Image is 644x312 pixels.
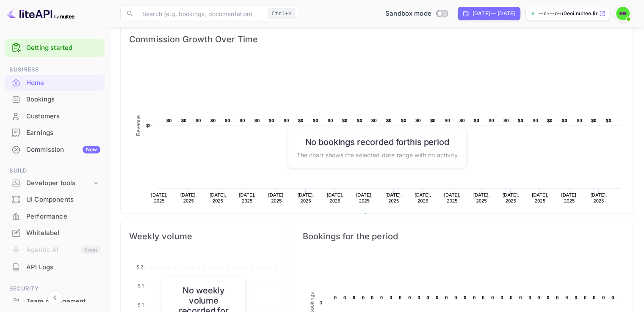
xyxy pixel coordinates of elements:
text: [DATE], 2025 [151,192,168,203]
div: Earnings [5,125,105,141]
span: Sandbox mode [385,9,431,19]
text: 0 [464,295,466,300]
text: $0 [386,118,392,123]
div: Home [26,78,100,88]
a: Team management [5,293,105,309]
a: Earnings [5,125,105,140]
text: 0 [417,295,420,300]
text: 0 [547,295,549,300]
text: $0 [225,118,230,123]
tspan: $ 1 [138,283,144,289]
text: [DATE], 2025 [473,192,490,203]
text: [DATE], 2025 [415,192,431,203]
text: [DATE], 2025 [268,192,285,203]
text: 0 [473,295,475,300]
button: Collapse navigation [47,290,63,305]
span: Bookings for the period [303,230,625,243]
div: Customers [5,108,105,125]
text: 0 [510,295,512,300]
text: [DATE], 2025 [561,192,578,203]
text: 0 [584,295,586,300]
text: 0 [602,295,605,300]
text: 0 [390,295,392,300]
text: $0 [254,118,260,123]
div: Bookings [26,95,100,104]
text: 0 [519,295,522,300]
div: CommissionNew [5,142,105,158]
text: 0 [319,300,322,305]
text: $0 [401,118,406,123]
div: Customers [26,112,100,121]
text: $0 [591,118,597,123]
a: API Logs [5,259,105,275]
div: [DATE] — [DATE] [473,10,515,17]
text: [DATE], 2025 [327,192,343,203]
div: Ctrl+K [268,8,295,19]
text: Revenue [135,115,141,136]
text: 0 [575,295,577,300]
text: $0 [489,118,494,123]
div: Developer tools [26,178,92,188]
a: Performance [5,208,105,224]
text: $0 [313,118,318,123]
a: Home [5,75,105,90]
text: 0 [436,295,438,300]
text: [DATE], 2025 [210,192,226,203]
div: Getting started [5,39,105,57]
text: $0 [577,118,582,123]
text: 0 [353,295,355,300]
div: API Logs [5,259,105,276]
text: $0 [357,118,362,123]
text: $0 [298,118,304,123]
text: $0 [371,118,377,123]
text: $0 [196,118,201,123]
text: 0 [334,295,337,300]
text: 0 [454,295,457,300]
text: $0 [562,118,567,123]
a: CommissionNew [5,142,105,157]
text: [DATE], 2025 [298,192,314,203]
div: Developer tools [5,176,105,191]
div: API Logs [26,263,100,272]
a: Getting started [26,43,100,53]
div: Performance [5,208,105,225]
text: $0 [459,118,465,123]
text: 0 [399,295,401,300]
text: [DATE], 2025 [532,192,548,203]
text: [DATE], 2025 [356,192,373,203]
img: LiteAPI logo [7,7,75,20]
span: Security [5,284,105,293]
text: 0 [426,295,429,300]
a: Whitelabel [5,225,105,241]
span: Business [5,65,105,74]
text: $0 [518,118,523,123]
text: [DATE], 2025 [239,192,255,203]
text: 0 [528,295,531,300]
text: $0 [606,118,611,123]
div: Whitelabel [5,225,105,241]
text: 0 [380,295,383,300]
text: $0 [430,118,436,123]
span: Build [5,166,105,175]
span: Weekly volume [129,230,278,243]
div: Whitelabel [26,228,100,238]
text: $0 [146,123,152,128]
div: UI Components [26,195,100,205]
text: 0 [445,295,448,300]
div: Switch to Production mode [382,9,451,19]
text: $0 [533,118,538,123]
text: $0 [415,118,421,123]
text: [DATE], 2025 [385,192,402,203]
text: [DATE], 2025 [503,192,519,203]
text: $0 [445,118,450,123]
text: $0 [474,118,479,123]
text: 0 [491,295,494,300]
text: $0 [284,118,289,123]
input: Search (e.g. bookings, documentation) [137,5,265,22]
a: Bookings [5,91,105,107]
text: $0 [181,118,187,123]
text: [DATE], 2025 [180,192,197,203]
div: New [83,146,100,153]
h6: No bookings recorded for this period [296,137,457,147]
text: 0 [362,295,365,300]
